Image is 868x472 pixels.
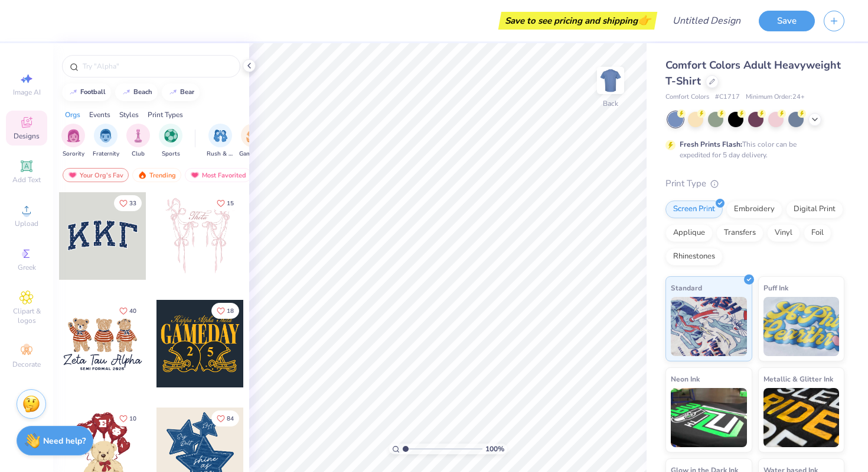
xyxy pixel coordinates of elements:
div: filter for Club [126,124,150,159]
div: Vinyl [767,224,800,242]
input: Untitled Design [663,9,750,33]
button: Like [114,303,142,319]
img: trending.gif [138,171,147,179]
div: Orgs [65,109,80,120]
span: Comfort Colors [665,92,709,102]
span: Neon Ink [671,373,700,385]
img: Puff Ink [763,297,840,356]
span: Metallic & Glitter Ink [763,373,833,385]
div: football [80,89,106,95]
img: Sports Image [164,129,178,143]
div: filter for Sports [159,124,182,159]
div: Transfers [716,224,763,242]
img: most_fav.gif [68,171,77,179]
span: Game Day [239,150,266,159]
span: 33 [129,201,136,206]
img: Club Image [132,129,145,143]
div: Events [89,109,110,120]
span: 84 [227,416,234,422]
div: Screen Print [665,201,723,218]
span: Rush & Bid [207,150,234,159]
div: Styles [119,109,139,120]
span: 👉 [638,13,651,27]
span: 18 [227,308,234,314]
div: filter for Rush & Bid [207,124,234,159]
img: trend_line.gif [122,89,131,96]
span: Sports [162,150,180,159]
strong: Need help? [43,435,86,447]
span: Image AI [13,88,41,97]
img: Sorority Image [67,129,80,143]
div: Trending [132,168,181,182]
button: Save [759,11,815,31]
img: Fraternity Image [99,129,112,143]
span: Designs [14,131,40,141]
div: Rhinestones [665,248,723,266]
div: bear [180,89,194,95]
span: Club [132,150,145,159]
div: Embroidery [726,201,782,218]
span: Decorate [12,360,41,369]
div: Applique [665,224,713,242]
button: Like [114,410,142,426]
button: Like [211,303,239,319]
img: Game Day Image [246,129,260,143]
span: Minimum Order: 24 + [746,92,805,102]
span: Add Text [12,175,41,185]
div: Back [603,98,618,109]
div: Print Type [665,177,844,190]
div: This color can be expedited for 5 day delivery. [680,139,825,160]
button: bear [162,83,200,101]
div: Foil [804,224,831,242]
span: 15 [227,201,234,206]
span: 10 [129,416,136,422]
div: Your Org's Fav [63,168,129,182]
img: Back [599,69,622,92]
img: trend_line.gif [68,89,78,96]
button: football [62,83,111,101]
span: Standard [671,282,702,294]
div: filter for Fraternity [93,124,119,159]
div: beach [133,89,152,95]
button: Like [211,195,239,211]
img: trend_line.gif [168,89,178,96]
img: most_fav.gif [190,171,200,179]
span: Fraternity [93,150,119,159]
button: beach [115,83,158,101]
button: filter button [61,124,85,159]
span: Clipart & logos [6,306,47,325]
button: Like [211,410,239,426]
button: filter button [207,124,234,159]
span: Upload [15,219,38,228]
img: Neon Ink [671,388,747,447]
div: Print Types [148,109,183,120]
img: Metallic & Glitter Ink [763,388,840,447]
div: filter for Game Day [239,124,266,159]
div: Save to see pricing and shipping [501,12,654,30]
button: filter button [239,124,266,159]
span: # C1717 [715,92,740,102]
div: Most Favorited [185,168,252,182]
input: Try "Alpha" [81,60,233,72]
button: filter button [126,124,150,159]
div: Digital Print [786,201,843,218]
div: filter for Sorority [61,124,85,159]
span: Puff Ink [763,282,788,294]
img: Standard [671,297,747,356]
span: Greek [18,263,36,272]
button: filter button [159,124,182,159]
button: filter button [93,124,119,159]
span: Comfort Colors Adult Heavyweight T-Shirt [665,58,841,88]
img: Rush & Bid Image [214,129,227,143]
button: Like [114,195,142,211]
span: 100 % [485,444,504,454]
span: 40 [129,308,136,314]
span: Sorority [63,150,84,159]
strong: Fresh Prints Flash: [680,140,742,149]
